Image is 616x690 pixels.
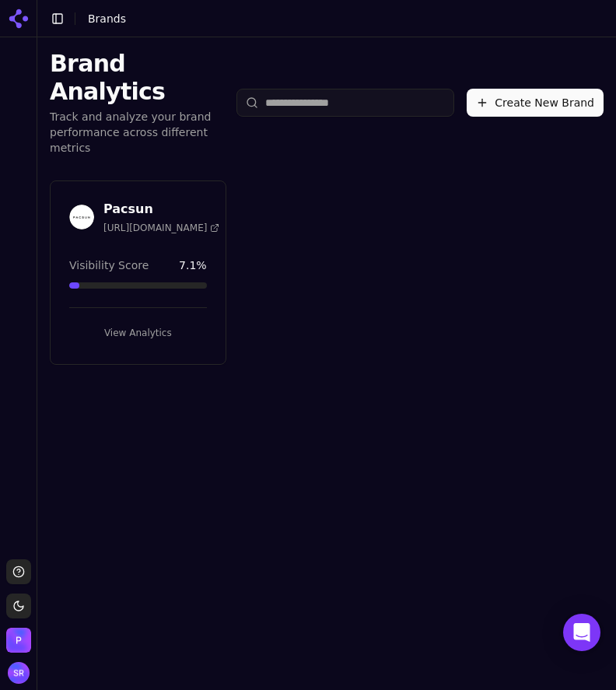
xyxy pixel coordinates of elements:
img: Stella Ruvalcaba [8,662,30,684]
button: Create New Brand [467,89,604,117]
p: Track and analyze your brand performance across different metrics [50,109,224,156]
div: Open Intercom Messenger [563,614,600,651]
h3: Pacsun [103,200,219,219]
h1: Brand Analytics [50,50,224,106]
nav: breadcrumb [88,11,126,26]
button: Open user button [8,662,30,684]
span: 7.1 % [179,257,207,273]
span: Visibility Score [69,257,149,273]
button: View Analytics [69,320,207,345]
span: [URL][DOMAIN_NAME] [103,222,219,234]
img: Pacsun [69,205,94,229]
button: Open organization switcher [6,628,31,653]
img: Pacsun [6,628,31,653]
span: Brands [88,12,126,25]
